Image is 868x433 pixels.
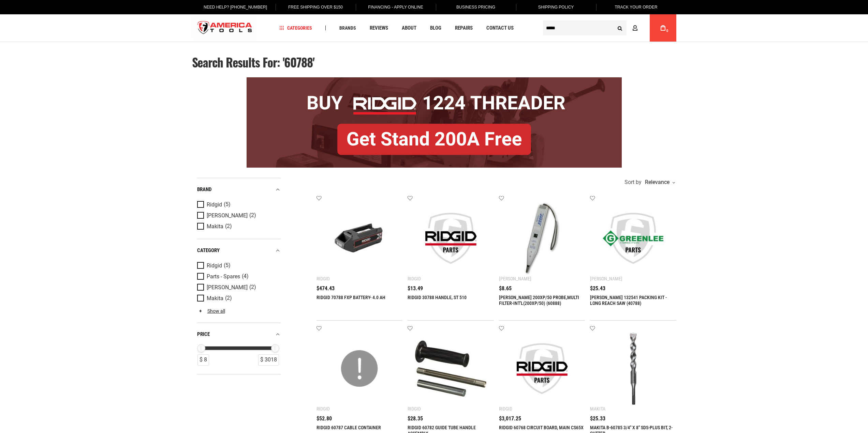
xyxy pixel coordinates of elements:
div: Ridgid [499,406,512,412]
div: Makita [590,406,605,412]
a: [PERSON_NAME] (2) [197,284,279,291]
span: $8.65 [499,286,512,291]
img: BOGO: Buy RIDGID® 1224 Threader, Get Stand 200A Free! [247,77,622,168]
a: Ridgid (5) [197,201,279,208]
span: Makita [207,295,223,301]
span: Categories [279,26,312,30]
span: (2) [249,213,256,218]
span: $52.80 [317,416,332,421]
a: Brands [336,24,359,33]
span: (5) [224,263,231,268]
div: Product Filters [197,178,281,374]
span: 0 [666,29,668,33]
img: RIDGID 60787 CABLE CONTAINER [323,333,396,405]
span: Repairs [455,26,473,31]
span: (5) [224,202,231,207]
span: Makita [207,223,223,230]
a: Makita (2) [197,223,279,230]
a: store logo [192,15,258,41]
span: (4) [242,274,249,279]
span: Search results for: '60788' [192,53,315,71]
span: (2) [225,295,232,301]
span: Parts - Spares [207,274,240,280]
div: Ridgid [408,276,421,281]
a: About [399,24,420,33]
a: [PERSON_NAME] 200XP/50 PROBE,MULTI FILTER-INT'L(200XP/50) (60888) [499,295,579,306]
a: RIDGID 70788 FXP BATTERY- 4.0 AH [317,295,385,300]
div: $ 8 [197,354,209,366]
span: About [402,26,416,31]
div: Ridgid [317,406,330,412]
a: Show all [197,308,225,314]
span: [PERSON_NAME] [207,213,248,219]
span: Contact Us [486,26,514,31]
span: (2) [249,284,256,290]
a: BOGO: Buy RIDGID® 1224 Threader, Get Stand 200A Free! [247,77,622,82]
div: [PERSON_NAME] [499,276,531,281]
span: $3,017.25 [499,416,521,421]
img: RIDGID 60782 GUIDE TUBE HANDLE ASSEMBLY [414,333,487,405]
span: Ridgid [207,263,222,269]
div: Ridgid [408,406,421,412]
span: $13.49 [408,286,423,291]
span: Brands [339,26,356,30]
div: Ridgid [317,276,330,281]
span: Reviews [370,26,388,31]
img: RIDGID 60768 CIRCUIT BOARD, MAIN CS65X [506,333,578,405]
a: [PERSON_NAME] (2) [197,212,279,219]
a: Repairs [452,24,476,33]
div: $ 3018 [258,354,279,366]
a: [PERSON_NAME] 132541 PACKING KIT - LONG REACH SAW (40788) [590,295,667,306]
span: $25.33 [590,416,605,421]
img: America Tools [192,15,258,41]
span: Ridgid [207,202,222,208]
div: Brand [197,185,281,194]
span: $25.43 [590,286,605,291]
img: Greenlee 132541 PACKING KIT - LONG REACH SAW (40788) [597,202,670,275]
span: [PERSON_NAME] [207,284,248,291]
span: $28.35 [408,416,423,421]
span: Blog [430,26,441,31]
a: Parts - Spares (4) [197,273,279,280]
a: Reviews [367,24,391,33]
a: Categories [276,24,315,33]
img: MAKITA B-60785 3/4 [597,333,670,405]
a: Blog [427,24,444,33]
div: category [197,246,281,255]
a: 0 [657,14,670,42]
img: RIDGID 30788 HANDLE, ST 510 [414,202,487,275]
button: Search [614,21,627,34]
a: RIDGID 60768 CIRCUIT BOARD, MAIN CS65X [499,425,584,430]
a: RIDGID 60787 CABLE CONTAINER [317,425,381,430]
span: (2) [225,223,232,229]
a: Contact Us [483,24,517,33]
span: $474.43 [317,286,335,291]
img: RIDGID 70788 FXP BATTERY- 4.0 AH [323,202,396,275]
a: RIDGID 30788 HANDLE, ST 510 [408,295,467,300]
span: Shipping Policy [538,5,574,10]
img: Greenlee 200XP/50 PROBE,MULTI FILTER-INT'L(200XP/50) (60888) [506,202,578,275]
a: Ridgid (5) [197,262,279,269]
a: Makita (2) [197,295,279,302]
div: price [197,330,281,339]
span: Sort by [624,180,642,185]
div: Relevance [643,180,675,185]
div: [PERSON_NAME] [590,276,622,281]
